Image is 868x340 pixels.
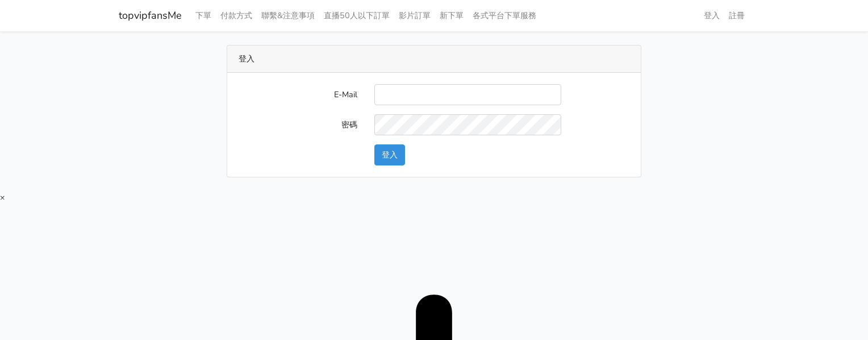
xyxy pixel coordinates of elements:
[724,5,749,27] a: 註冊
[257,5,319,27] a: 聯繫&注意事項
[119,5,182,27] a: topvipfansMe
[468,5,541,27] a: 各式平台下單服務
[394,5,435,27] a: 影片訂單
[230,114,366,135] label: 密碼
[374,144,405,165] button: 登入
[216,5,257,27] a: 付款方式
[230,84,366,105] label: E-Mail
[435,5,468,27] a: 新下單
[319,5,394,27] a: 直播50人以下訂單
[699,5,724,27] a: 登入
[191,5,216,27] a: 下單
[227,45,641,73] div: 登入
